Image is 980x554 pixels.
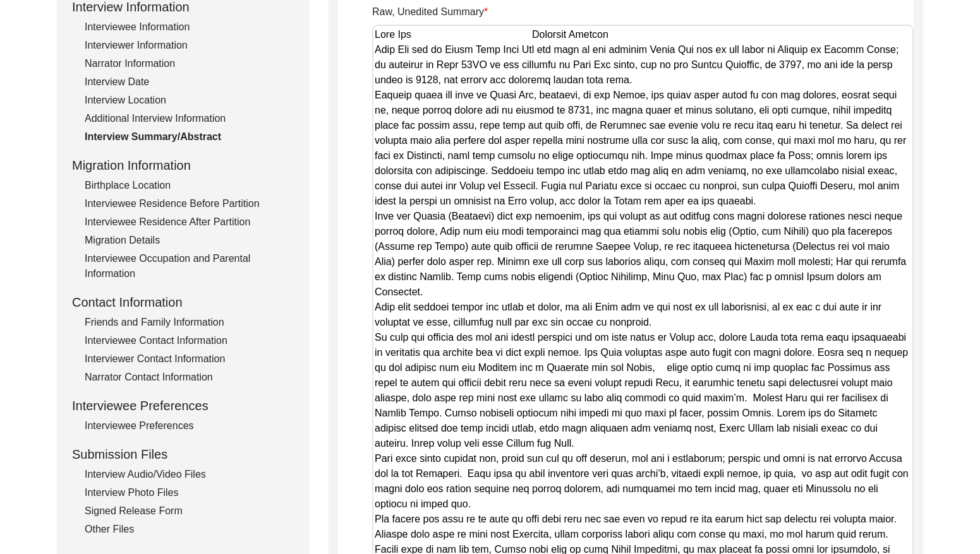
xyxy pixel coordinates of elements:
[85,178,294,193] div: Birthplace Location
[85,93,294,108] div: Interview Location
[72,396,294,415] div: Interviewee Preferences
[85,351,294,367] div: Interviewer Contact Information
[85,251,294,281] div: Interviewee Occupation and Parental Information
[85,215,294,230] div: Interviewee Residence After Partition
[72,156,294,175] div: Migration Information
[85,38,294,53] div: Interviewer Information
[85,333,294,348] div: Interviewee Contact Information
[372,4,488,20] label: Raw, Unedited Summary
[85,129,294,144] div: Interview Summary/Abstract
[85,233,294,248] div: Migration Details
[85,74,294,90] div: Interview Date
[85,20,294,35] div: Interviewee Information
[72,445,294,464] div: Submission Files
[85,467,294,482] div: Interview Audio/Video Files
[85,370,294,385] div: Narrator Contact Information
[85,196,294,211] div: Interviewee Residence Before Partition
[85,418,294,433] div: Interviewee Preferences
[85,111,294,126] div: Additional Interview Information
[85,522,294,537] div: Other Files
[85,315,294,330] div: Friends and Family Information
[85,504,294,519] div: Signed Release Form
[85,485,294,500] div: Interview Photo Files
[72,293,294,312] div: Contact Information
[85,56,294,71] div: Narrator Information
